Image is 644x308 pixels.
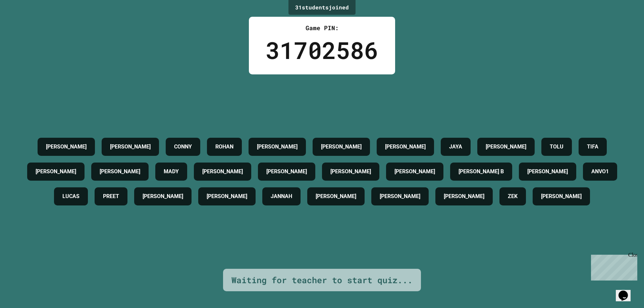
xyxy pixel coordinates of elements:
[588,252,637,281] iframe: chat widget
[3,3,46,43] div: Chat with us now!Close
[62,192,79,200] h4: LUCAS
[616,281,637,301] iframe: chat widget
[316,192,356,200] h4: [PERSON_NAME]
[550,143,563,151] h4: TOLU
[541,192,582,200] h4: [PERSON_NAME]
[591,168,609,176] h4: ANVO1
[143,192,183,200] h4: [PERSON_NAME]
[36,168,76,176] h4: [PERSON_NAME]
[394,168,435,176] h4: [PERSON_NAME]
[449,143,462,151] h4: JAYA
[103,192,119,200] h4: PREET
[110,143,151,151] h4: [PERSON_NAME]
[459,168,504,176] h4: [PERSON_NAME] B
[508,192,518,200] h4: ZEK
[266,168,307,176] h4: [PERSON_NAME]
[587,143,598,151] h4: TIFA
[444,192,484,200] h4: [PERSON_NAME]
[207,192,247,200] h4: [PERSON_NAME]
[202,168,243,176] h4: [PERSON_NAME]
[257,143,298,151] h4: [PERSON_NAME]
[385,143,426,151] h4: [PERSON_NAME]
[271,192,292,200] h4: JANNAH
[231,274,413,287] div: Waiting for teacher to start quiz...
[174,143,192,151] h4: CONNY
[164,168,179,176] h4: MADY
[321,143,362,151] h4: [PERSON_NAME]
[100,168,140,176] h4: [PERSON_NAME]
[46,143,87,151] h4: [PERSON_NAME]
[380,192,420,200] h4: [PERSON_NAME]
[486,143,526,151] h4: [PERSON_NAME]
[215,143,233,151] h4: ROHAN
[266,23,378,33] div: Game PIN:
[330,168,371,176] h4: [PERSON_NAME]
[266,33,378,68] div: 31702586
[527,168,568,176] h4: [PERSON_NAME]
